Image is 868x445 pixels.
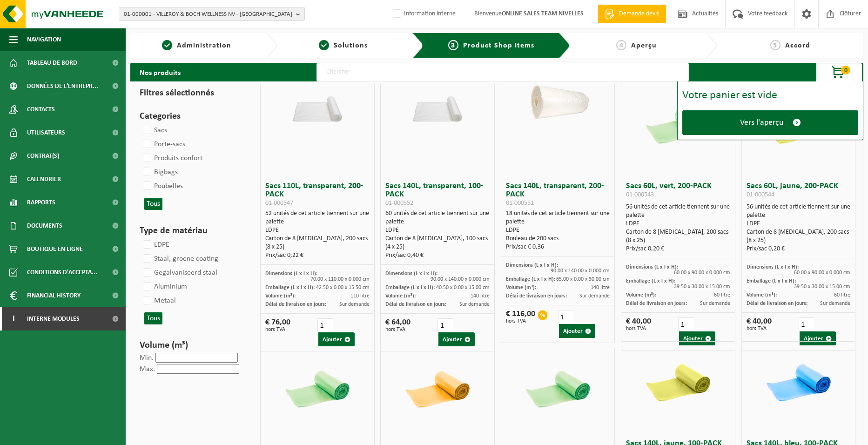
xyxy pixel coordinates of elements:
[438,332,475,346] button: Ajouter
[318,332,355,346] button: Ajouter
[282,40,405,51] a: 2Solutions
[140,86,243,100] h3: Filtres sélectionnés
[265,293,296,299] span: Volume (m³):
[747,228,851,245] div: Carton de 8 [MEDICAL_DATA], 200 sacs (8 x 25)
[140,109,243,123] h3: Categories
[27,284,81,307] span: Financial History
[626,245,730,253] div: Prix/sac 0,20 €
[502,10,584,17] strong: ONLINE SALES TEAM NIVELLES
[265,182,370,207] h3: Sacs 110L, transparent, 200-PACK
[319,40,329,50] span: 2
[759,342,838,421] img: 01-000555
[785,42,810,49] span: Accord
[27,214,62,237] span: Documents
[140,338,243,352] h3: Volume (m³)
[714,292,730,298] span: 60 litre
[265,200,293,207] span: 01-000547
[626,264,678,270] span: Dimensions (L x l x H):
[130,63,190,81] h2: Nos produits
[385,200,413,207] span: 01-000552
[747,203,851,253] div: 56 unités de cet article tiennent sur une palette
[558,310,574,324] input: 1
[265,302,326,307] span: Délai de livraison en jours:
[700,301,730,306] span: Sur demande
[575,40,698,51] a: 4Aperçu
[674,284,730,290] span: 39.50 x 30.00 x 15.00 cm
[459,302,490,307] span: Sur demande
[316,285,370,290] span: 42.50 x 0.00 x 15.50 cm
[140,354,154,362] label: Min.
[506,318,535,324] span: hors TVA
[27,168,61,191] span: Calendrier
[27,261,97,284] span: Conditions d'accepta...
[598,5,666,23] a: Demande devis
[350,293,370,299] span: 110 litre
[740,118,783,128] span: Vers l'aperçu
[141,165,178,179] label: Bigbags
[391,7,456,21] label: Information interne
[385,327,410,332] span: hors TVA
[682,90,858,101] div: Votre panier est vide
[310,276,370,282] span: 70.00 x 110.00 x 0.000 cm
[9,307,18,330] span: I
[141,252,218,266] label: Staal, groene coating
[794,270,850,276] span: 60.00 x 90.00 x 0.000 cm
[144,198,162,210] button: Tous
[626,220,730,228] div: LDPE
[339,302,370,307] span: Sur demande
[177,42,231,49] span: Administration
[398,348,477,427] img: 01-000549
[626,228,730,245] div: Carton de 8 [MEDICAL_DATA], 200 sacs (8 x 25)
[334,42,368,49] span: Solutions
[747,220,851,228] div: LDPE
[747,292,777,298] span: Volume (m³):
[747,317,772,331] div: € 40,00
[27,121,65,144] span: Utilisateurs
[278,84,357,124] img: 01-000547
[385,251,490,260] div: Prix/sac 0,40 €
[141,123,167,137] label: Sacs
[626,326,651,331] span: hors TVA
[27,51,77,74] span: Tableau de bord
[265,235,370,251] div: Carton de 8 [MEDICAL_DATA], 200 sacs (8 x 25)
[316,63,689,81] input: Chercher
[385,302,446,307] span: Délai de livraison en jours:
[265,318,290,332] div: € 76,00
[770,40,781,50] span: 5
[144,312,162,324] button: Tous
[385,293,416,299] span: Volume (m³):
[385,209,490,260] div: 60 unités de cet article tiennent sur une palette
[124,7,292,21] span: 01-000001 - VILLEROY & BOCH WELLNESS NV - [GEOGRAPHIC_DATA]
[141,294,176,308] label: Metaal
[265,271,317,276] span: Dimensions (L x l x H):
[471,293,490,299] span: 140 litre
[385,318,410,332] div: € 64,00
[591,285,610,290] span: 140 litre
[385,226,490,235] div: LDPE
[385,271,437,276] span: Dimensions (L x l x H):
[551,268,610,274] span: 90.00 x 140.00 x 0.000 cm
[626,191,654,198] span: 01-000543
[140,365,155,373] label: Max.
[448,40,458,50] span: 3
[506,293,567,299] span: Délai de livraison en jours:
[506,310,535,324] div: € 116,00
[437,318,453,332] input: 1
[27,144,59,168] span: Contrat(s)
[617,9,661,19] span: Demande devis
[385,182,490,207] h3: Sacs 140L, transparent, 100-PACK
[816,63,862,81] button: 0
[27,307,80,330] span: Interne modules
[747,182,851,201] h3: Sacs 60L, jaune, 200-PACK
[141,137,185,151] label: Porte-sacs
[265,327,290,332] span: hors TVA
[626,182,730,201] h3: Sacs 60L, vert, 200-PACK
[506,209,610,251] div: 18 unités de cet article tiennent sur une palette
[119,7,305,21] button: 01-000001 - VILLEROY & BOCH WELLNESS NV - [GEOGRAPHIC_DATA]
[506,276,555,282] span: Emballage (L x l x H):
[626,292,656,298] span: Volume (m³):
[385,235,490,251] div: Carton de 8 [MEDICAL_DATA], 100 sacs (4 x 25)
[626,203,730,253] div: 56 unités de cet article tiennent sur une palette
[626,278,675,284] span: Emballage (L x l x H):
[506,226,610,235] div: LDPE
